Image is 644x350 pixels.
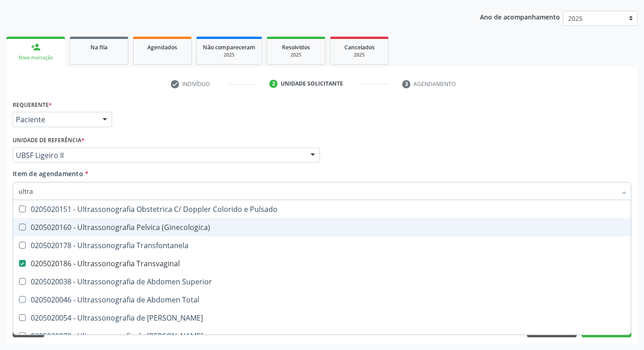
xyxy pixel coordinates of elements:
[281,80,343,88] div: Unidade solicitante
[269,80,277,88] div: 2
[13,54,59,61] div: Nova marcação
[19,296,625,303] div: 0205020046 - Ultrassonografia de Abdomen Total
[13,169,83,178] span: Item de agendamento
[203,43,255,51] span: Não compareceram
[203,52,255,58] div: 2025
[19,278,625,285] div: 0205020038 - Ultrassonografia de Abdomen Superior
[147,43,177,51] span: Agendados
[19,260,625,267] div: 0205020186 - Ultrassonografia Transvaginal
[480,11,560,22] p: Ano de acompanhamento
[13,98,52,112] label: Requerente
[19,242,625,249] div: 0205020178 - Ultrassonografia Transfontanela
[273,52,319,58] div: 2025
[16,151,301,160] span: UBSF Ligeiro II
[19,206,625,213] div: 0205020151 - Ultrassonografia Obstetrica C/ Doppler Colorido e Pulsado
[19,224,625,231] div: 0205020160 - Ultrassonografia Pelvica (Ginecologica)
[19,314,625,321] div: 0205020054 - Ultrassonografia de [PERSON_NAME]
[19,332,625,340] div: 0205020070 - Ultrassonografia de [PERSON_NAME]
[19,182,616,200] input: Buscar por procedimentos
[344,43,375,51] span: Cancelados
[337,52,382,58] div: 2025
[13,134,85,148] label: Unidade de referência
[31,42,41,52] div: person_add
[90,43,108,51] span: Na fila
[16,115,94,124] span: Paciente
[282,43,310,51] span: Resolvidos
